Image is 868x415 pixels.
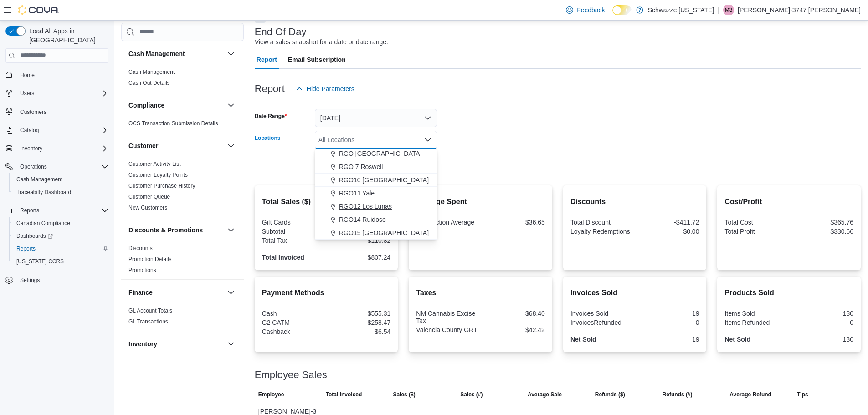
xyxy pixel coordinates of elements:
[258,391,284,398] span: Employee
[570,310,633,317] div: Invoices Sold
[292,80,358,98] button: Hide Parameters
[724,219,787,226] div: Total Cost
[339,189,375,198] span: RGO11 Yale
[255,26,307,37] h3: End Of Day
[13,174,108,185] span: Cash Management
[483,326,545,333] div: $42.42
[13,243,108,254] span: Reports
[791,336,853,343] div: 130
[9,230,112,242] a: Dashboards
[128,245,153,251] a: Discounts
[13,243,39,254] a: Reports
[16,258,64,265] span: [US_STATE] CCRS
[724,196,853,207] h2: Cost/Profit
[262,287,391,298] h2: Payment Methods
[16,143,108,154] span: Inventory
[570,336,596,343] strong: Net Sold
[128,69,175,75] a: Cash Management
[315,160,437,174] button: RGO 7 Roswell
[724,310,787,317] div: Items Sold
[13,187,108,198] span: Traceabilty Dashboard
[729,391,771,398] span: Average Refund
[2,160,112,173] button: Operations
[262,228,324,235] div: Subtotal
[570,219,633,226] div: Total Discount
[121,305,244,331] div: Finance
[724,287,853,298] h2: Products Sold
[460,391,483,398] span: Sales (#)
[797,391,808,398] span: Tips
[416,196,545,207] h2: Average Spent
[255,134,281,142] label: Locations
[315,174,437,187] button: RGO10 [GEOGRAPHIC_DATA]
[128,307,172,314] a: GL Account Totals
[528,391,562,398] span: Average Sale
[226,225,236,236] button: Discounts & Promotions
[570,287,699,298] h2: Invoices Sold
[339,215,386,224] span: RGO14 Ruidoso
[128,120,218,127] a: OCS Transaction Submission Details
[20,108,46,116] span: Customers
[416,310,478,324] div: NM Cannabis Excise Tax
[128,267,156,273] a: Promotions
[637,336,699,343] div: 19
[128,49,224,58] button: Cash Management
[339,202,392,211] span: RGO12 Los Lunas
[13,231,56,241] a: Dashboards
[128,141,224,150] button: Customer
[16,107,50,118] a: Customers
[121,67,244,92] div: Cash Management
[16,161,108,172] span: Operations
[315,240,437,253] button: RGO17 Paseo
[128,101,224,110] button: Compliance
[128,183,195,189] a: Customer Purchase History
[13,256,108,267] span: Washington CCRS
[128,120,218,127] span: OCS Transaction Submission Details
[128,318,168,325] span: GL Transactions
[416,326,478,333] div: Valencia County GRT
[16,245,36,252] span: Reports
[121,159,244,217] div: Customer
[128,161,181,167] a: Customer Activity List
[128,288,224,297] button: Finance
[20,127,39,134] span: Catalog
[328,310,390,317] div: $555.31
[612,15,613,15] span: Dark Mode
[128,171,188,179] span: Customer Loyalty Points
[315,187,437,200] button: RGO11 Yale
[16,220,70,227] span: Canadian Compliance
[570,228,633,235] div: Loyalty Redemptions
[577,5,605,15] span: Feedback
[13,174,66,185] a: Cash Management
[9,255,112,268] button: [US_STATE] CCRS
[315,226,437,240] button: RGO15 [GEOGRAPHIC_DATA]
[128,245,153,252] span: Discounts
[262,319,324,326] div: G2 CATM
[724,319,787,326] div: Items Refunded
[262,237,324,244] div: Total Tax
[26,26,108,45] span: Load All Apps in [GEOGRAPHIC_DATA]
[20,207,39,214] span: Reports
[13,256,67,267] a: [US_STATE] CCRS
[128,256,172,262] a: Promotion Details
[570,319,633,326] div: InvoicesRefunded
[16,275,43,286] a: Settings
[13,218,108,229] span: Canadian Compliance
[315,213,437,226] button: RGO14 Ruidoso
[16,274,108,286] span: Settings
[13,231,108,241] span: Dashboards
[128,194,170,200] a: Customer Queue
[307,84,354,93] span: Hide Parameters
[16,88,38,99] button: Users
[393,391,415,398] span: Sales ($)
[128,80,170,86] a: Cash Out Details
[339,175,429,184] span: RGO10 [GEOGRAPHIC_DATA]
[128,288,153,297] h3: Finance
[2,68,112,82] button: Home
[328,319,390,326] div: $258.47
[226,48,236,59] button: Cash Management
[128,160,181,168] span: Customer Activity List
[288,51,346,69] span: Email Subscription
[2,87,112,100] button: Users
[570,196,699,207] h2: Discounts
